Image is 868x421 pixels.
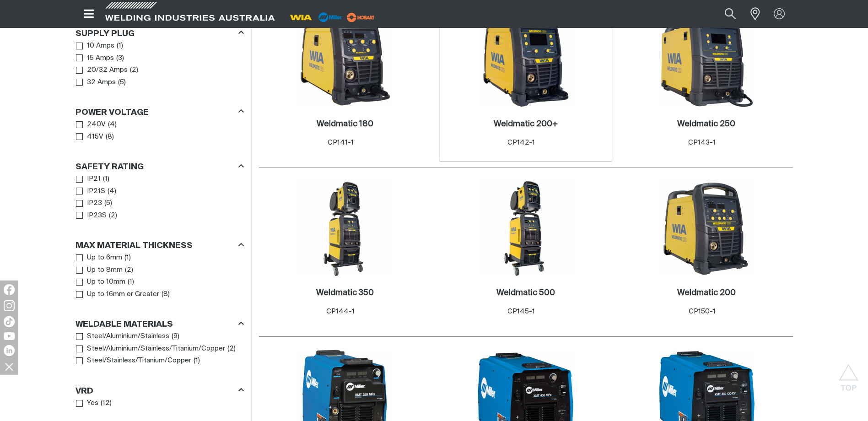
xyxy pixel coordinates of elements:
span: CP143-1 [688,139,716,146]
span: ( 5 ) [118,77,126,88]
span: 15 Amps [87,53,114,64]
img: Weldmatic 250 [658,11,755,108]
span: Steel/Aluminium/Stainless [87,331,169,342]
span: ( 4 ) [108,186,116,197]
span: ( 8 ) [106,132,114,142]
h3: Safety Rating [75,162,144,173]
span: Up to 10mm [87,277,125,287]
span: CP144-1 [326,308,355,315]
h3: VRD [75,386,93,397]
a: Steel/Aluminium/Stainless [76,330,170,343]
a: IP21 [76,173,101,185]
img: YouTube [4,332,15,340]
span: Steel/Aluminium/Stainless/Titanium/Copper [87,344,225,354]
div: Power Voltage [75,106,244,119]
span: ( 12 ) [101,398,112,409]
img: Weldmatic 350 [296,179,394,277]
span: IP23 [87,198,102,209]
span: IP21S [87,186,105,197]
img: LinkedIn [4,345,15,356]
img: Weldmatic 200+ [477,11,575,108]
img: Instagram [4,300,15,311]
span: CP150-1 [689,308,716,315]
span: 20/32 Amps [87,65,128,76]
span: ( 1 ) [128,277,134,287]
span: CP142-1 [507,139,535,146]
a: 415V [76,131,104,143]
ul: Weldable Materials [76,330,243,367]
span: ( 2 ) [109,210,117,221]
span: IP21 [87,174,101,184]
img: hide socials [1,359,17,374]
span: ( 9 ) [172,331,179,342]
span: ( 1 ) [124,253,131,263]
a: Weldmatic 200+ [494,119,558,130]
span: Steel/Stainless/Titanium/Copper [87,356,191,366]
img: Weldmatic 500 [477,179,575,277]
button: Scroll to top [838,364,859,384]
span: CP145-1 [507,308,535,315]
ul: Supply Plug [76,40,243,88]
span: Up to 8mm [87,265,123,275]
a: Up to 8mm [76,264,123,276]
ul: Power Voltage [76,119,243,143]
a: Weldmatic 180 [317,119,373,130]
span: IP23S [87,210,107,221]
a: Weldmatic 500 [496,288,555,298]
span: ( 1 ) [103,174,109,184]
span: Yes [87,398,98,409]
a: Weldmatic 250 [677,119,735,130]
span: Up to 6mm [87,253,122,263]
ul: VRD [76,397,243,410]
input: Product name or item number... [703,4,745,24]
button: Search products [715,4,746,24]
a: Weldmatic 350 [316,288,374,298]
span: ( 5 ) [104,198,112,209]
span: ( 2 ) [125,265,133,275]
a: 32 Amps [76,76,116,89]
ul: Max Material Thickness [76,252,243,300]
div: Safety Rating [75,161,244,173]
a: Weldmatic 200 [677,288,736,298]
h2: Weldmatic 250 [677,120,735,128]
a: 15 Amps [76,52,114,65]
div: Max Material Thickness [75,239,244,252]
h3: Max Material Thickness [75,241,193,251]
span: ( 4 ) [108,119,117,130]
span: 240V [87,119,106,130]
img: Facebook [4,284,15,295]
img: TikTok [4,316,15,327]
a: Yes [76,397,99,410]
img: Weldmatic 180 [296,11,394,108]
span: ( 1 ) [194,356,200,366]
a: miller [344,14,377,21]
ul: Safety Rating [76,173,243,221]
a: Up to 6mm [76,252,123,264]
div: Supply Plug [75,27,244,39]
span: ( 2 ) [227,344,236,354]
a: IP23 [76,197,102,210]
h3: Power Voltage [75,108,149,118]
span: Up to 16mm or Greater [87,289,159,300]
a: IP23S [76,210,107,222]
span: CP141-1 [328,139,354,146]
span: 415V [87,132,103,142]
span: ( 3 ) [116,53,124,64]
a: Steel/Aluminium/Stainless/Titanium/Copper [76,343,226,355]
img: Weldmatic 200 [658,179,755,277]
a: 240V [76,119,106,131]
span: 10 Amps [87,41,114,51]
span: ( 8 ) [162,289,170,300]
a: Up to 10mm [76,276,126,288]
a: IP21S [76,185,106,198]
h2: Weldmatic 200 [677,289,736,297]
img: miller [344,11,377,24]
h2: Weldmatic 350 [316,289,374,297]
h2: Weldmatic 200+ [494,120,558,128]
a: 10 Amps [76,40,115,52]
a: Up to 16mm or Greater [76,288,160,301]
div: VRD [75,384,244,397]
div: Weldable Materials [75,318,244,330]
span: ( 2 ) [130,65,138,76]
h3: Weldable Materials [75,319,173,330]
